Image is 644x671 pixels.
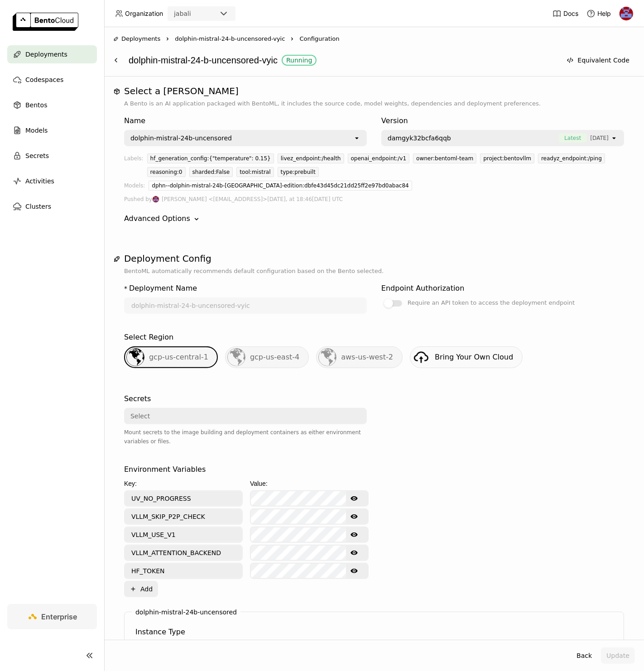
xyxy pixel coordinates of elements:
[192,215,201,224] svg: Down
[124,581,158,597] button: Add
[346,509,362,524] button: Show password text
[124,115,367,126] div: Name
[410,346,523,368] a: Bring Your Own Cloud
[124,86,624,96] h1: Select a [PERSON_NAME]
[124,479,243,489] div: Key:
[124,253,624,264] h1: Deployment Config
[175,34,285,43] span: dolphin-mistral-24-b-uncensored-vyic
[7,45,97,63] a: Deployments
[124,213,624,224] div: Advanced Options
[192,10,193,19] input: Selected jabali.
[124,332,173,343] div: Select Region
[164,35,171,43] svg: Right
[7,197,97,216] a: Clusters
[129,283,197,294] div: Deployment Name
[480,153,534,163] div: project:bentovllm
[563,10,578,18] span: Docs
[149,181,412,191] div: dphn--dolphin-mistral-24b-[GEOGRAPHIC_DATA]-edition:dbfe43d45dc21dd25ff2e97bd0abac84
[124,213,190,224] div: Advanced Options
[351,495,358,502] svg: Show password text
[346,546,362,560] button: Show password text
[346,527,362,542] button: Show password text
[353,134,360,142] svg: open
[346,564,362,578] button: Show password text
[149,353,208,361] span: gcp-us-central-1
[130,585,137,593] svg: Plus
[278,167,319,177] div: type:prebuilt
[7,604,97,629] a: Enterprise
[25,125,48,136] span: Models
[129,52,557,69] div: dolphin-mistral-24-b-uncensored-vyic
[610,134,618,142] svg: open
[189,167,233,177] div: sharded:False
[553,9,578,18] a: Docs
[124,153,144,181] div: Labels:
[25,150,49,161] span: Secrets
[124,346,218,368] div: gcp-us-central-1
[341,353,393,361] span: aws-us-west-2
[250,479,369,489] div: Value:
[124,393,151,404] div: Secrets
[124,99,624,108] p: A Bento is an AI application packaged with BentoML, it includes the source code, model weights, d...
[124,181,145,194] div: Models:
[381,115,624,126] div: Version
[147,153,274,163] div: hf_generation_config:{"temperature": 0.15}
[13,13,78,31] img: logo
[288,35,296,43] svg: Right
[250,353,299,361] span: gcp-us-east-4
[586,9,611,18] div: Help
[113,34,635,43] nav: Breadcrumbs navigation
[162,194,267,204] span: [PERSON_NAME] <[EMAIL_ADDRESS]>
[381,283,464,294] div: Endpoint Authorization
[42,612,77,621] span: Enterprise
[125,509,242,524] input: Key
[25,74,63,85] span: Codespaces
[174,9,191,18] div: jabali
[278,153,344,163] div: livez_endpoint:/health
[408,297,575,308] div: Require an API token to access the deployment endpoint
[153,196,159,202] img: Jhonatan Oliveira
[561,52,635,68] button: Equivalent Code
[125,546,242,560] input: Key
[130,134,232,143] div: dolphin-mistral-24b-uncensored
[597,10,611,18] span: Help
[299,34,339,43] span: Configuration
[125,298,366,313] input: name of deployment (autogenerated if blank)
[7,147,97,165] a: Secrets
[125,491,242,506] input: Key
[236,167,274,177] div: tool:mistral
[7,121,97,139] a: Models
[124,464,206,475] div: Environment Variables
[538,153,605,163] div: readyz_endpoint:/ping
[351,531,358,538] svg: Show password text
[113,34,160,43] div: Deployments
[125,10,163,18] span: Organization
[620,7,633,20] img: Jhonatan Oliveira
[25,100,47,110] span: Bentos
[610,134,610,143] input: Selected [object Object].
[130,412,150,421] div: Select
[7,71,97,89] a: Codespaces
[388,134,451,143] span: damgyk32bcfa6qqb
[7,172,97,190] a: Activities
[7,96,97,114] a: Bentos
[435,353,513,361] span: Bring Your Own Cloud
[316,346,403,368] div: aws-us-west-2
[135,627,185,637] div: Instance Type
[125,527,242,542] input: Key
[351,567,358,575] svg: Show password text
[571,647,597,664] button: Back
[25,49,67,60] span: Deployments
[346,491,362,506] button: Show password text
[121,34,160,43] span: Deployments
[348,153,410,163] div: openai_endpoint:/v1
[124,428,367,446] div: Mount secrets to the image building and deployment containers as either environment variables or ...
[25,176,54,187] span: Activities
[225,346,309,368] div: gcp-us-east-4
[124,267,624,276] p: BentoML automatically recommends default configuration based on the Bento selected.
[25,201,51,212] span: Clusters
[559,134,586,143] span: Latest
[351,513,358,520] svg: Show password text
